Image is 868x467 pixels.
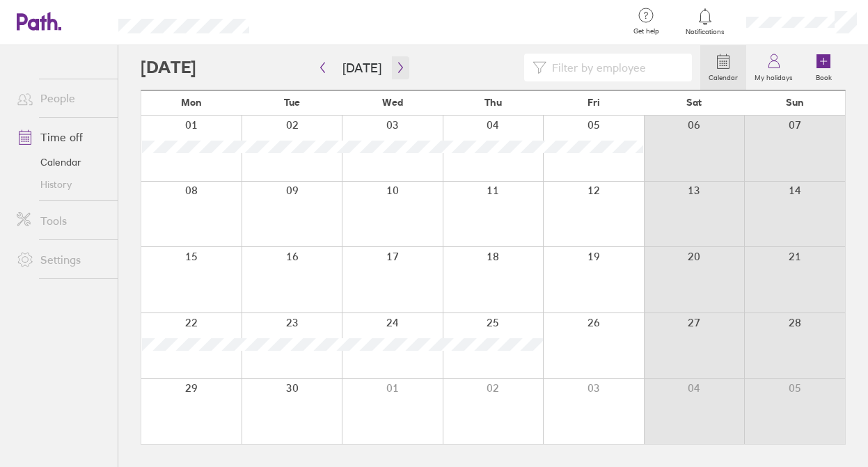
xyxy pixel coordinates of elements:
[6,173,118,196] a: History
[331,56,393,79] button: [DATE]
[683,28,728,36] span: Notifications
[587,97,600,108] span: Fri
[382,97,403,108] span: Wed
[807,70,840,82] label: Book
[6,151,118,173] a: Calendar
[6,84,118,112] a: People
[786,97,804,108] span: Sun
[746,45,801,90] a: My holidays
[801,45,846,90] a: Book
[683,7,728,36] a: Notifications
[624,27,669,35] span: Get help
[746,70,801,82] label: My holidays
[686,97,702,108] span: Sat
[181,97,202,108] span: Mon
[700,45,746,90] a: Calendar
[484,97,502,108] span: Thu
[546,54,684,81] input: Filter by employee
[6,207,118,235] a: Tools
[284,97,300,108] span: Tue
[6,246,118,274] a: Settings
[700,70,746,82] label: Calendar
[6,123,118,151] a: Time off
